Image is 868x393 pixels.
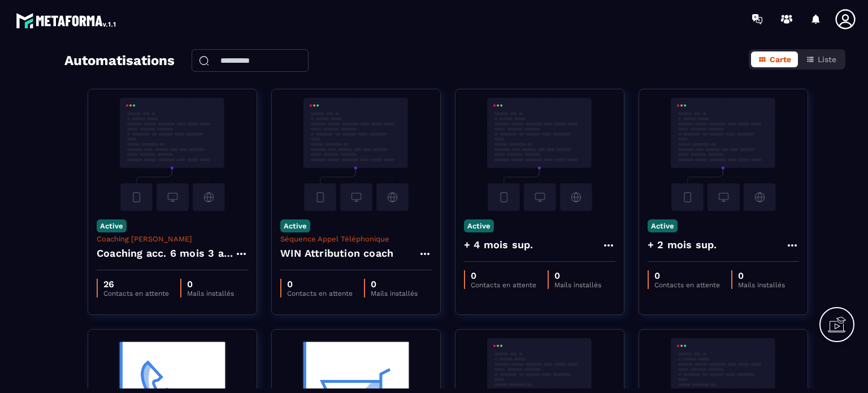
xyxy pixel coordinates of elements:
[64,49,175,72] h2: Automatisations
[654,270,720,281] p: 0
[187,279,234,290] p: 0
[464,219,494,232] p: Active
[280,235,432,243] p: Séquence Appel Téléphonique
[371,290,418,297] p: Mails installés
[97,219,127,232] p: Active
[554,281,601,289] p: Mails installés
[97,235,248,243] p: Coaching [PERSON_NAME]
[464,237,533,253] h4: + 4 mois sup.
[187,290,234,297] p: Mails installés
[471,270,536,281] p: 0
[287,279,353,290] p: 0
[654,281,720,289] p: Contacts en attente
[103,290,169,297] p: Contacts en attente
[97,98,248,211] img: automation-background
[464,98,615,211] img: automation-background
[280,219,310,232] p: Active
[648,219,678,232] p: Active
[97,245,235,261] h4: Coaching acc. 6 mois 3 appels
[103,279,169,290] p: 26
[648,98,799,211] img: automation-background
[818,55,836,64] span: Liste
[799,51,843,67] button: Liste
[738,270,785,281] p: 0
[554,270,601,281] p: 0
[371,279,418,290] p: 0
[648,237,717,253] h4: + 2 mois sup.
[280,98,432,211] img: automation-background
[287,290,353,297] p: Contacts en attente
[751,51,798,67] button: Carte
[471,281,536,289] p: Contacts en attente
[770,55,791,64] span: Carte
[280,245,393,261] h4: WIN Attribution coach
[738,281,785,289] p: Mails installés
[16,10,118,31] img: logo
